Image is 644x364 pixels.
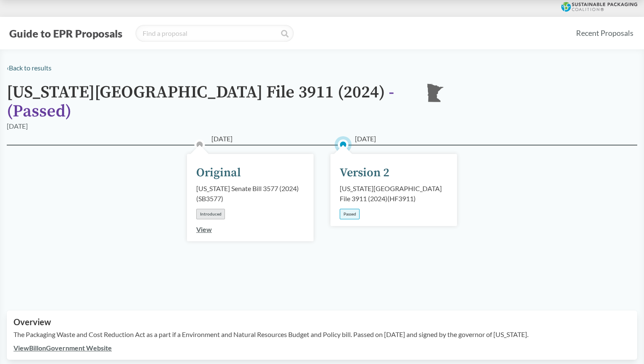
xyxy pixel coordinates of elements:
[196,209,225,219] div: Introduced
[7,121,28,131] div: [DATE]
[14,329,630,340] p: The Packaging Waste and Cost Reduction Act as a part if a Environment and Natural Resources Budge...
[7,64,51,72] a: ‹Back to results
[196,183,304,204] div: [US_STATE] Senate Bill 3577 (2024) ( SB3577 )
[211,134,233,144] span: [DATE]
[572,24,637,43] a: Recent Proposals
[340,209,360,219] div: Passed
[135,25,294,42] input: Find a proposal
[355,134,376,144] span: [DATE]
[14,317,630,327] h2: Overview
[7,83,412,121] h1: [US_STATE][GEOGRAPHIC_DATA] File 3911 (2024)
[7,27,125,40] button: Guide to EPR Proposals
[196,225,212,233] a: View
[7,82,394,122] span: - ( Passed )
[340,183,448,204] div: [US_STATE][GEOGRAPHIC_DATA] File 3911 (2024) ( HF3911 )
[14,344,112,352] a: ViewBillonGovernment Website
[196,164,241,182] div: Original
[340,164,390,182] div: Version 2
